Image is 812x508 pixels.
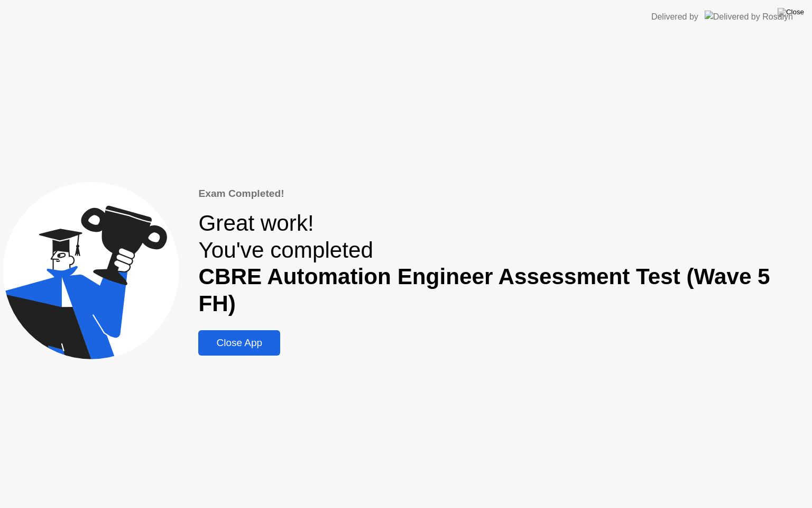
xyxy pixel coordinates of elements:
b: CBRE Automation Engineer Assessment Test (Wave 5 FH) [198,264,770,316]
img: Delivered by Rosalyn [705,11,793,23]
div: Great work! You've completed [198,210,809,317]
button: Close App [198,330,280,356]
div: Close App [201,337,277,349]
div: Delivered by [651,11,698,23]
img: Close [778,8,804,16]
div: Exam Completed! [198,186,809,202]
